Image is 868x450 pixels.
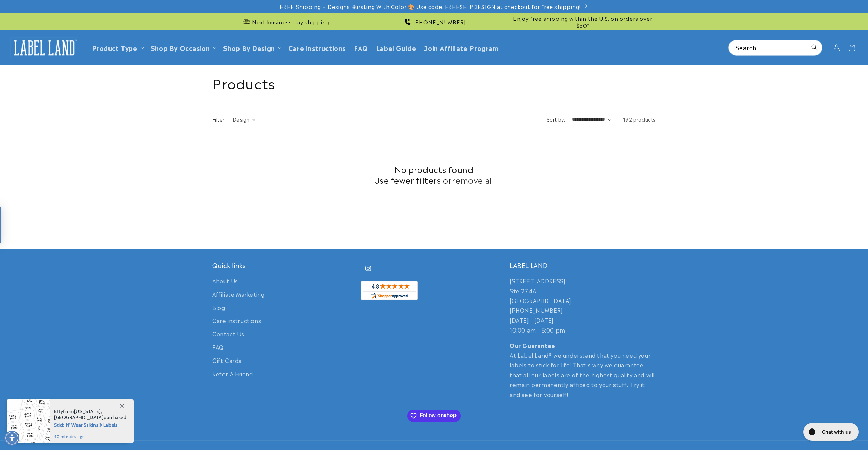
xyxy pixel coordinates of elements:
div: Announcement [361,13,507,30]
span: Label Guide [376,44,416,52]
span: [US_STATE] [74,408,101,414]
h2: No products found Use fewer filters or [212,164,656,185]
span: Enjoy free shipping within the U.S. on orders over $50* [510,15,656,28]
img: Customer Reviews [361,281,418,300]
strong: Our Guarantee [510,341,555,349]
a: remove all [452,174,494,185]
span: Shop By Occasion [151,44,210,52]
button: Search [807,40,822,55]
a: Gift Cards [212,354,242,367]
summary: Shop By Occasion [147,40,219,56]
span: 192 products [623,116,656,123]
a: Contact Us [212,327,244,340]
div: Announcement [510,13,656,30]
a: Product Type [92,43,138,52]
span: FREE Shipping + Designs Bursting With Color 🎨 Use code: FREESHIPDESIGN at checkout for free shipp... [280,3,581,10]
span: FAQ [354,44,368,52]
a: FAQ [350,40,372,56]
a: Blog [212,301,225,314]
h2: Filter: [212,116,226,123]
span: Etty [54,408,63,414]
summary: Shop By Design [219,40,284,56]
span: from , purchased [54,409,127,420]
a: FAQ [212,340,224,354]
a: About Us [212,276,238,287]
div: Announcement [212,13,358,30]
p: At Label Land® we understand that you need your labels to stick for life! That's why we guarantee... [510,340,656,399]
summary: Product Type [88,40,147,56]
span: Care instructions [288,44,346,52]
span: Join Affiliate Program [424,44,498,52]
a: Label Land [8,34,81,61]
h1: Products [212,74,656,92]
h2: Quick links [212,261,358,269]
a: Care instructions [212,314,261,327]
a: Refer A Friend [212,367,253,380]
a: Care instructions [284,40,350,56]
p: [STREET_ADDRESS] Ste 274A [GEOGRAPHIC_DATA] [PHONE_NUMBER] [DATE] - [DATE] 10:00 am - 5:00 pm [510,276,656,335]
div: Accessibility Menu [4,431,19,446]
span: Design [233,116,249,123]
a: Label Guide [372,40,420,56]
img: Label Land [10,37,78,58]
a: Join Affiliate Program [420,40,503,56]
h2: LABEL LAND [510,261,656,269]
span: [PHONE_NUMBER] [413,18,466,25]
iframe: Gorgias live chat messenger [800,421,861,443]
a: Shop By Design [223,43,275,52]
summary: Design (0 selected) [233,116,256,123]
label: Sort by: [547,116,565,123]
span: [GEOGRAPHIC_DATA] [54,414,104,420]
span: Next business day shipping [252,18,330,25]
a: Affiliate Marketing [212,287,264,301]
